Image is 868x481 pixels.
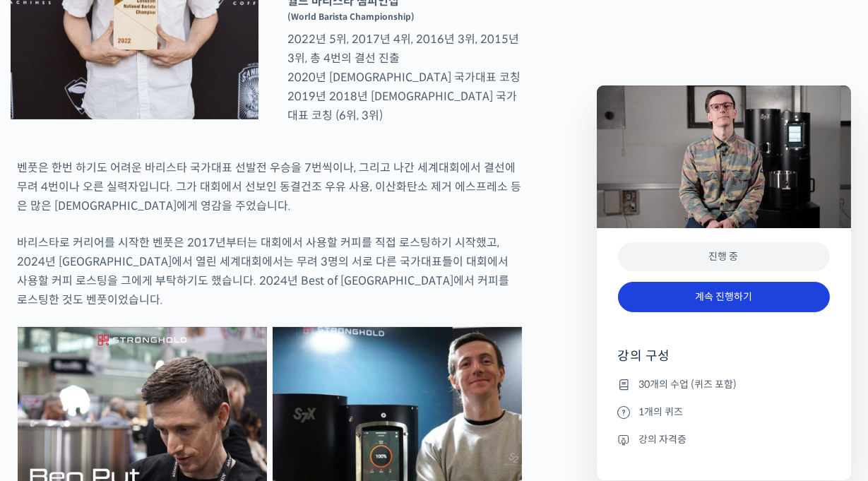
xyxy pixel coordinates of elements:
[4,364,93,399] a: 홈
[44,385,53,396] span: 홈
[618,242,830,271] div: 진행 중
[618,376,830,393] li: 30개의 수업 (퀴즈 포함)
[618,431,830,448] li: 강의 자격증
[18,233,522,309] p: 바리스타로 커리어를 시작한 벤풋은 2017년부터는 대회에서 사용할 커피를 직접 로스팅하기 시작했고, 2024년 [GEOGRAPHIC_DATA]에서 열린 세계대회에서는 무려 3...
[218,385,235,396] span: 설정
[93,364,182,399] a: 대화
[182,364,271,399] a: 설정
[618,348,830,376] h4: 강의 구성
[288,11,415,22] sup: (World Barista Championship)
[618,282,830,312] a: 계속 진행하기
[618,403,830,420] li: 1개의 퀴즈
[18,158,522,215] p: 벤풋은 한번 하기도 어려운 바리스타 국가대표 선발전 우승을 7번씩이나, 그리고 나간 세계대회에서 결선에 무려 4번이나 오른 실력자입니다. 그가 대회에서 선보인 동결건조 우유 ...
[129,386,146,397] span: 대화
